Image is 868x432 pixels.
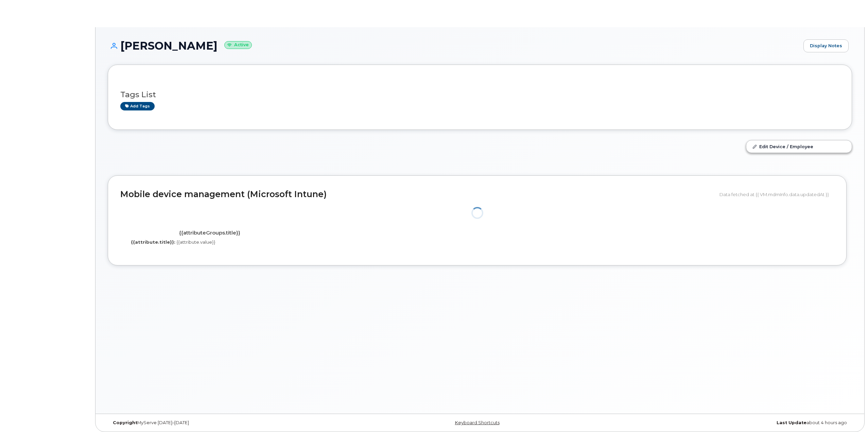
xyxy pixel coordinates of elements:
div: Data fetched at {{ VM.mdmInfo.data.updatedAt }} [719,188,834,201]
h1: [PERSON_NAME] [108,40,800,52]
div: MyServe [DATE]–[DATE] [108,420,356,426]
label: {{attribute.title}}: [131,239,175,245]
div: about 4 hours ago [604,420,852,426]
a: Keyboard Shortcuts [455,420,500,425]
h3: Tags List [120,90,839,99]
h4: {{attributeGroups.title}} [125,230,294,236]
a: Add tags [120,102,155,110]
span: {{attribute.value}} [176,239,215,245]
strong: Copyright [113,420,137,425]
h2: Mobile device management (Microsoft Intune) [120,190,714,199]
a: Edit Device / Employee [746,140,852,153]
small: Active [224,41,252,49]
a: Display Notes [803,39,849,52]
strong: Last Update [777,420,806,425]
